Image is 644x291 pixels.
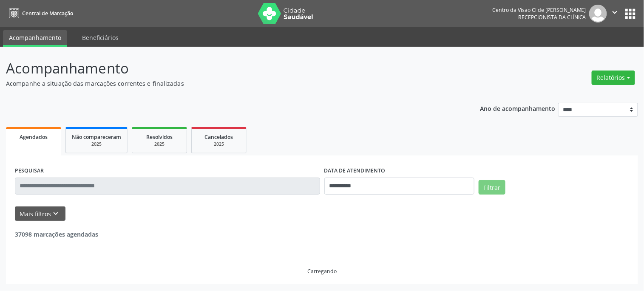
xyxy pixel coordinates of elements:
[610,8,620,17] i: 
[15,206,65,221] button: Mais filtroskeyboard_arrow_down
[492,6,586,14] div: Centro da Visao Cl de [PERSON_NAME]
[6,6,73,20] a: Central de Marcação
[480,103,555,113] p: Ano de acompanhamento
[623,6,638,21] button: apps
[607,5,623,23] button: 
[15,164,44,178] label: PESQUISAR
[20,133,48,141] span: Agendados
[72,141,121,147] div: 2025
[51,209,61,218] i: keyboard_arrow_down
[72,133,121,141] span: Não compareceram
[324,164,386,178] label: DATA DE ATENDIMENTO
[6,58,448,79] p: Acompanhamento
[3,30,67,47] a: Acompanhamento
[15,230,98,238] strong: 37098 marcações agendadas
[76,30,125,45] a: Beneficiários
[479,180,505,195] button: Filtrar
[589,5,607,23] img: img
[198,141,240,147] div: 2025
[205,133,233,141] span: Cancelados
[307,268,337,275] div: Carregando
[22,10,73,17] span: Central de Marcação
[6,79,448,88] p: Acompanhe a situação das marcações correntes e finalizadas
[592,71,635,85] button: Relatórios
[518,14,586,21] span: Recepcionista da clínica
[138,141,181,147] div: 2025
[146,133,173,141] span: Resolvidos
